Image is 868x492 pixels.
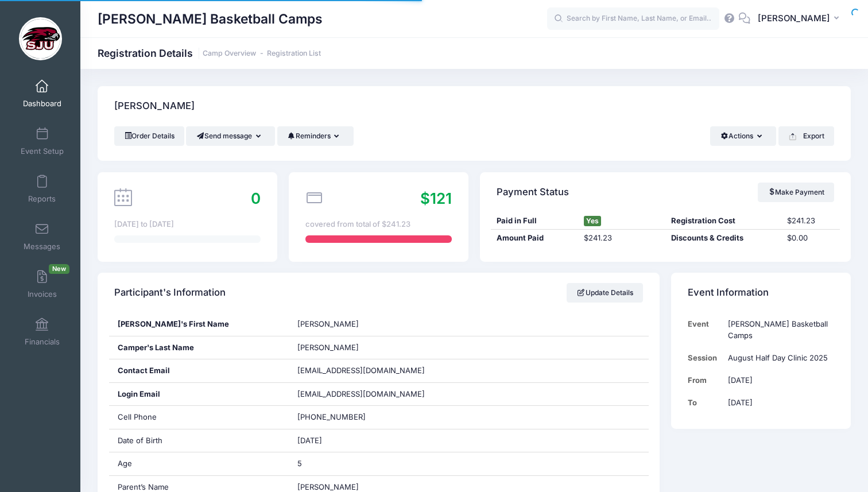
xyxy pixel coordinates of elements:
[15,312,69,352] a: Financials
[547,7,719,30] input: Search by First Name, Last Name, or Email...
[19,17,62,60] img: Cindy Griffin Basketball Camps
[25,337,60,347] span: Financials
[497,176,569,208] h4: Payment Status
[781,215,839,227] div: $241.23
[114,219,261,230] div: [DATE] to [DATE]
[267,49,321,58] a: Registration List
[297,319,359,328] span: [PERSON_NAME]
[109,313,289,336] div: [PERSON_NAME]'s First Name
[723,347,834,369] td: August Half Day Clinic 2025
[109,359,289,382] div: Contact Email
[305,219,452,230] div: covered from total of $241.23
[15,169,69,209] a: Reports
[28,289,57,299] span: Invoices
[688,313,723,347] td: Event
[28,194,56,204] span: Reports
[297,482,359,491] span: [PERSON_NAME]
[24,242,60,251] span: Messages
[15,73,69,114] a: Dashboard
[297,412,366,421] span: [PHONE_NUMBER]
[567,283,643,303] a: Update Details
[109,452,289,475] div: Age
[297,389,441,400] span: [EMAIL_ADDRESS][DOMAIN_NAME]
[21,146,64,156] span: Event Setup
[688,392,723,414] td: To
[203,49,256,58] a: Camp Overview
[251,189,261,207] span: 0
[710,126,776,146] button: Actions
[109,429,289,452] div: Date of Birth
[15,121,69,161] a: Event Setup
[491,215,578,227] div: Paid in Full
[758,12,830,25] span: [PERSON_NAME]
[109,336,289,359] div: Camper's Last Name
[584,216,601,226] span: Yes
[23,99,61,109] span: Dashboard
[297,343,359,352] span: [PERSON_NAME]
[186,126,275,146] button: Send message
[114,126,184,146] a: Order Details
[297,366,425,375] span: [EMAIL_ADDRESS][DOMAIN_NAME]
[277,126,354,146] button: Reminders
[781,233,839,244] div: $0.00
[688,347,723,369] td: Session
[109,383,289,406] div: Login Email
[688,277,769,309] h4: Event Information
[688,369,723,392] td: From
[297,436,322,445] span: [DATE]
[109,406,289,429] div: Cell Phone
[758,183,834,202] a: Make Payment
[723,313,834,347] td: [PERSON_NAME] Basketball Camps
[750,6,851,32] button: [PERSON_NAME]
[15,216,69,257] a: Messages
[578,233,665,244] div: $241.23
[778,126,834,146] button: Export
[420,189,452,207] span: $121
[665,233,781,244] div: Discounts & Credits
[491,233,578,244] div: Amount Paid
[49,264,69,274] span: New
[665,215,781,227] div: Registration Cost
[723,392,834,414] td: [DATE]
[723,369,834,392] td: [DATE]
[297,459,302,468] span: 5
[98,6,323,32] h1: [PERSON_NAME] Basketball Camps
[15,264,69,304] a: InvoicesNew
[114,277,226,309] h4: Participant's Information
[114,90,195,123] h4: [PERSON_NAME]
[98,47,321,59] h1: Registration Details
